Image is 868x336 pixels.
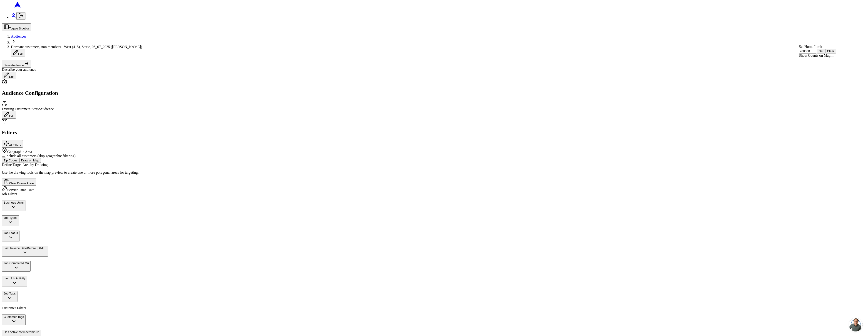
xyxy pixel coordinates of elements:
button: AI Filters [2,140,23,148]
span: Static Audience [32,107,54,111]
div: Open chat [849,318,863,331]
button: Job Status [2,231,20,241]
button: Log out [16,12,25,20]
span: Dormant customers, non members - West (415), Static, 08_07_2025 ([PERSON_NAME]) [11,45,142,49]
button: Draw on Map [19,158,41,163]
p: Use the drawing tools on the map preview to create one or more polygonal areas for targeting. [2,170,866,175]
button: Customer Tags [2,314,26,325]
button: Business Units [2,200,25,211]
span: Business Units [4,201,24,204]
div: Service Titan Data [2,186,866,192]
button: Job Tags [2,291,17,302]
span: • [30,107,32,111]
span: Toggle Sidebar [9,27,29,30]
span: Customer Tags [4,315,24,319]
span: Job Filters [2,192,17,196]
button: Edit [2,72,16,79]
button: Clear [825,49,836,54]
button: Save Audience [2,60,31,68]
button: Edit [2,111,16,119]
span: Before [DATE] [27,246,46,250]
span: Last Job Activity [4,277,25,280]
span: Last Invoice Date [4,246,27,250]
h2: Filters [2,129,866,136]
label: Include all customers (skip geographic filtering) [5,154,76,158]
button: Clear Drawn Areas [2,178,36,186]
label: Set Home Limit [799,45,822,49]
button: Last Job Activity [2,276,27,287]
nav: breadcrumb [2,34,866,56]
span: Edit [9,75,14,78]
span: Job Types [4,216,17,219]
div: Geographic Area [2,148,866,154]
span: Job Completed On [4,261,29,265]
button: Edit [11,49,25,56]
button: Set [817,49,825,54]
span: No [35,330,39,334]
button: Zip Codes [2,158,19,163]
h2: Audience Configuration [2,90,866,96]
label: Define Target Area by Drawing [2,163,48,167]
button: Toggle Sidebar [2,23,31,31]
span: AI Filters [9,144,21,147]
label: Show Counts on Map [799,54,831,57]
span: Describe your audience [2,68,36,71]
span: Has Active Membership [4,330,35,334]
button: Last Invoice DateBefore [DATE] [2,246,48,257]
button: Job Types [2,215,19,226]
span: Customer Filters [2,306,26,310]
span: Existing Customers [2,107,30,111]
span: Job Tags [4,292,16,295]
a: Audiences [11,34,26,38]
span: Job Status [4,231,18,235]
button: Job Completed On [2,261,31,272]
span: Edit [18,52,23,56]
